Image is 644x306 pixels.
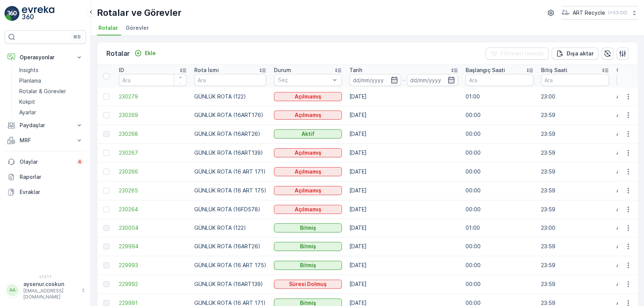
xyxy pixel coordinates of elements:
div: Toggle Row Selected [103,94,109,100]
p: ⌘B [73,34,81,40]
input: dd/mm/yyyy [407,74,458,86]
p: Ayarlar [19,109,36,116]
p: 23:59 [541,206,609,213]
a: Evraklar [5,185,86,200]
p: ( +03:00 ) [608,10,627,16]
p: GÜNLÜK ROTA (16 ART 175) [194,187,266,194]
p: Planlama [19,77,41,85]
p: Rota İsmi [194,66,219,74]
td: [DATE] [346,200,462,219]
p: Açılmamış [295,206,321,213]
p: GÜNLÜK ROTA (16 ART 171) [194,168,266,175]
p: GÜNLÜK ROTA (16ART26) [194,243,266,250]
a: Raporlar [5,169,86,185]
button: ART Recycle(+03:00) [561,6,638,20]
p: GÜNLÜK ROTA (122) [194,93,266,100]
p: 23:59 [541,111,609,119]
p: 00:00 [466,261,533,269]
button: Süresi Dolmuş [274,280,342,289]
p: GÜNLÜK ROTA (16ART26) [194,130,266,138]
a: 230269 [119,111,187,119]
span: 230004 [119,224,187,232]
p: Süresi Dolmuş [289,280,327,288]
p: Açılmamış [295,149,321,157]
input: dd/mm/yyyy [349,74,401,86]
p: Olaylar [20,158,72,166]
p: 23:59 [541,187,609,194]
p: GÜNLÜK ROTA (16FD578) [194,206,266,213]
p: Rotalar ve Görevler [97,7,181,19]
td: [DATE] [346,237,462,256]
button: Operasyonlar [5,50,86,65]
p: 23:59 [541,149,609,157]
div: Toggle Row Selected [103,225,109,231]
a: 229992 [119,280,187,288]
p: 23:00 [541,224,609,232]
span: v 1.51.1 [5,274,86,279]
p: GÜNLÜK ROTA (122) [194,224,266,232]
p: 00:00 [466,111,533,119]
p: 00:00 [466,206,533,213]
p: [EMAIL_ADDRESS][DOMAIN_NAME] [23,288,78,300]
p: Filtreleri temizle [501,50,544,57]
p: 00:00 [466,130,533,138]
p: Kokpit [19,98,35,106]
div: Toggle Row Selected [103,300,109,306]
p: 4 [78,159,81,165]
a: 230267 [119,149,187,157]
a: 229993 [119,261,187,269]
p: Rotalar & Görevler [19,88,66,95]
div: Toggle Row Selected [103,188,109,194]
p: 23:59 [541,168,609,175]
p: Bitmiş [300,224,316,232]
td: [DATE] [346,88,462,106]
p: Bitmiş [300,261,316,269]
p: Operasyonlar [20,54,71,61]
a: 229994 [119,243,187,250]
p: Bitmiş [300,243,316,250]
button: Dışa aktar [552,48,598,60]
td: [DATE] [346,125,462,143]
button: AAaysenur.coskun[EMAIL_ADDRESS][DOMAIN_NAME] [5,280,86,300]
p: 00:00 [466,187,533,194]
p: 00:00 [466,149,533,157]
div: Toggle Row Selected [103,262,109,268]
p: 00:00 [466,168,533,175]
div: Toggle Row Selected [103,281,109,287]
p: ART Recycle [573,9,605,17]
p: Açılmamış [295,168,321,175]
button: Ekle [131,49,159,58]
button: Filtreleri temizle [486,48,549,60]
p: Açılmamış [295,187,321,194]
p: 00:00 [466,280,533,288]
p: Başlangıç Saati [466,66,505,74]
p: Açılmamış [295,111,321,119]
p: 23:00 [541,93,609,100]
p: aysenur.coskun [23,280,78,288]
td: [DATE] [346,275,462,294]
td: [DATE] [346,143,462,162]
span: 230265 [119,187,187,194]
button: Bitmiş [274,242,342,251]
div: Toggle Row Selected [103,131,109,137]
a: 230268 [119,130,187,138]
div: AA [6,284,18,296]
img: logo_light-DOdMpM7g.png [22,6,54,21]
button: Açılmamış [274,186,342,195]
p: Aktif [301,130,315,138]
span: Görevler [126,24,149,32]
p: Evraklar [20,188,83,196]
p: 01:00 [466,224,533,232]
p: Raporlar [20,173,83,181]
p: Insights [19,66,38,74]
a: Kokpit [16,97,86,107]
td: [DATE] [346,106,462,125]
a: Ayarlar [16,107,86,118]
button: MRF [5,133,86,148]
img: image_23.png [561,9,570,17]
